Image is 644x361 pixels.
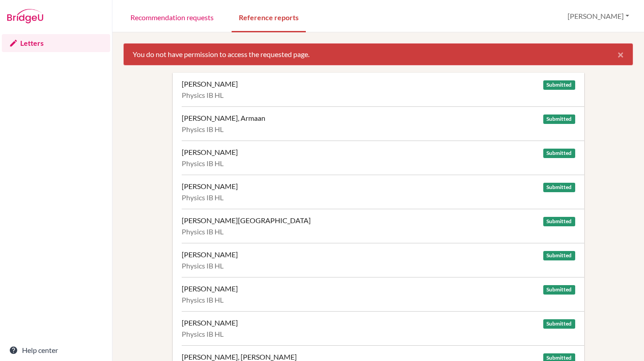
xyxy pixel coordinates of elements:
div: Physics IB HL [182,125,575,134]
div: Physics IB HL [182,295,575,304]
a: Recommendation requests [123,1,221,32]
span: Submitted [543,183,575,192]
div: [PERSON_NAME] [182,148,238,157]
a: Help center [2,341,110,359]
div: [PERSON_NAME] [182,182,238,191]
div: Physics IB HL [182,193,575,202]
span: Submitted [543,149,575,158]
button: Close [608,44,633,65]
a: Reference reports [232,1,306,32]
img: Bridge-U [7,9,43,23]
div: [PERSON_NAME], Armaan [182,114,265,123]
span: Submitted [543,114,575,124]
div: [PERSON_NAME] [182,284,238,293]
a: [PERSON_NAME] Submitted Physics IB HL [182,243,584,277]
div: Physics IB HL [182,159,575,168]
span: Submitted [543,251,575,260]
span: Submitted [543,80,575,90]
div: Physics IB HL [182,261,575,270]
a: Letters [2,34,110,52]
div: [PERSON_NAME] [182,79,238,88]
span: × [617,48,624,61]
div: Physics IB HL [182,227,575,236]
a: [PERSON_NAME] Submitted Physics IB HL [182,277,584,311]
a: [PERSON_NAME], Armaan Submitted Physics IB HL [182,106,584,141]
a: [PERSON_NAME] Submitted Physics IB HL [182,141,584,175]
a: [PERSON_NAME][GEOGRAPHIC_DATA] Submitted Physics IB HL [182,209,584,243]
span: Submitted [543,285,575,295]
a: [PERSON_NAME] Submitted Physics IB HL [182,73,584,106]
div: Physics IB HL [182,330,575,339]
a: [PERSON_NAME] Submitted Physics IB HL [182,175,584,209]
div: [PERSON_NAME] [182,318,238,327]
button: [PERSON_NAME] [563,8,633,25]
div: Physics IB HL [182,91,575,100]
div: You do not have permission to access the requested page. [123,43,633,66]
div: [PERSON_NAME] [182,250,238,259]
span: Submitted [543,319,575,329]
div: [PERSON_NAME][GEOGRAPHIC_DATA] [182,216,311,225]
span: Submitted [543,217,575,226]
a: [PERSON_NAME] Submitted Physics IB HL [182,311,584,345]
